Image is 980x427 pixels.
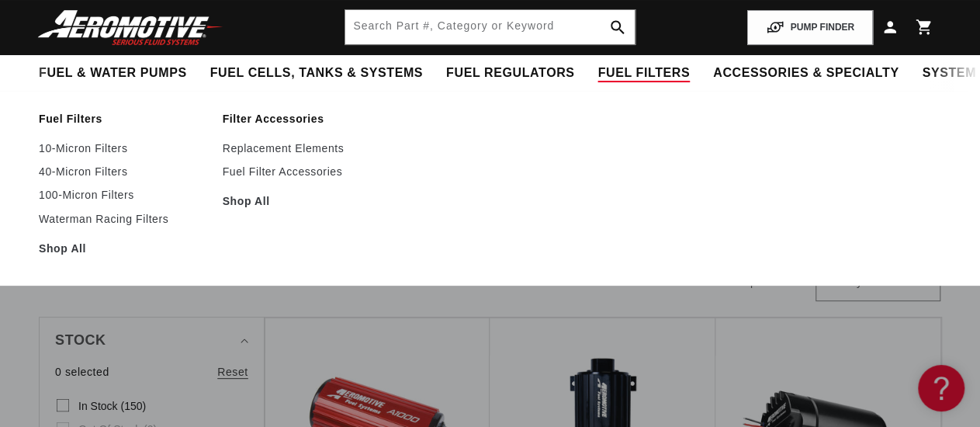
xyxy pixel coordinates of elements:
[39,112,207,126] a: Fuel Filters
[435,55,586,92] summary: Fuel Regulators
[223,112,391,126] a: Filter Accessories
[223,165,391,179] a: Fuel Filter Accessories
[55,329,106,352] span: Stock
[55,363,109,380] span: 0 selected
[39,241,207,255] a: Shop All
[223,194,391,208] a: Shop All
[55,318,248,363] summary: Stock (0 selected)
[210,65,423,82] span: Fuel Cells, Tanks & Systems
[217,363,248,380] a: Reset
[701,55,910,92] summary: Accessories & Specialty
[713,65,899,82] span: Accessories & Specialty
[39,212,207,226] a: Waterman Racing Filters
[586,55,701,92] summary: Fuel Filters
[727,276,795,288] span: 150 products
[39,141,207,155] a: 10-Micron Filters
[199,55,435,92] summary: Fuel Cells, Tanks & Systems
[39,188,207,202] a: 100-Micron Filters
[39,65,187,82] span: Fuel & Water Pumps
[601,10,635,44] button: search button
[747,10,873,45] button: PUMP FINDER
[597,65,690,82] span: Fuel Filters
[446,65,574,82] span: Fuel Regulators
[78,399,146,413] span: In stock (150)
[39,165,207,179] a: 40-Micron Filters
[345,10,634,44] input: Search by Part Number, Category or Keyword
[27,55,199,92] summary: Fuel & Water Pumps
[33,9,227,46] img: Aeromotive
[223,141,391,155] a: Replacement Elements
